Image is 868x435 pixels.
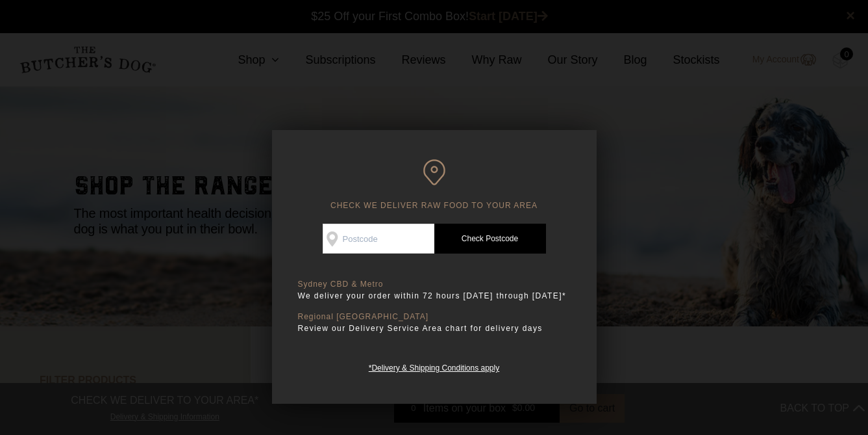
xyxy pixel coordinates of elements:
p: We deliver your order within 72 hours [DATE] through [DATE]* [298,289,571,302]
input: Postcode [323,224,434,254]
h6: CHECK WE DELIVER RAW FOOD TO YOUR AREA [298,159,571,211]
a: *Delivery & Shipping Conditions apply [369,360,499,373]
p: Regional [GEOGRAPHIC_DATA] [298,312,571,322]
a: Check Postcode [434,224,546,254]
p: Review our Delivery Service Area chart for delivery days [298,322,571,335]
p: Sydney CBD & Metro [298,280,571,289]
